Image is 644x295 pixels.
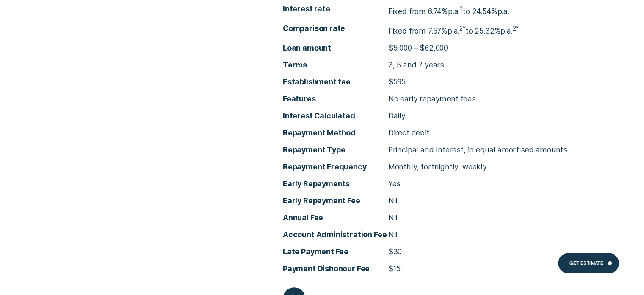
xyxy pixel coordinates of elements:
[388,179,401,189] p: Yes
[388,23,519,36] p: Fixed from 7.57% to 25.32%
[448,7,460,16] span: Per Annum
[283,128,388,138] span: Repayment Method
[283,247,388,257] span: Late Payment Fee
[460,5,463,13] sup: 1
[388,145,567,155] p: Principal and Interest, in equal amortised amounts
[388,264,401,274] p: $15
[283,179,388,189] span: Early Repayments
[388,213,398,223] p: Nil
[283,264,388,274] span: Payment Dishonour Fee
[283,111,388,121] span: Interest Calculated
[283,196,388,206] span: Early Repayment Fee
[388,43,448,53] p: $5,000 – $62,000
[497,7,509,16] span: Per Annum
[500,26,512,35] span: Per Annum
[283,23,388,34] span: Comparison rate
[283,77,388,87] span: Establishment fee
[448,26,459,35] span: p.a.
[448,26,459,35] span: Per Annum
[388,162,487,172] p: Monthly, fortnightly, weekly
[388,60,444,70] p: 3, 5 and 7 years
[388,128,429,138] p: Direct debit
[388,196,398,206] p: Nil
[388,77,406,87] p: $595
[558,253,619,273] a: Get Estimate
[283,162,388,172] span: Repayment Frequency
[388,230,398,240] p: Nil
[283,230,388,240] span: Account Administration Fee
[388,4,509,17] p: Fixed from 6.74% to 24.54%
[283,94,388,104] span: Features
[448,7,460,16] span: p.a.
[388,94,476,104] p: No early repayment fees
[283,4,388,14] span: Interest rate
[283,213,388,223] span: Annual Fee
[500,26,512,35] span: p.a.
[283,145,388,155] span: Repayment Type
[388,111,406,121] p: Daily
[497,7,509,16] span: p.a.
[388,247,402,257] p: $30
[283,43,388,53] span: Loan amount
[283,60,388,70] span: Terms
